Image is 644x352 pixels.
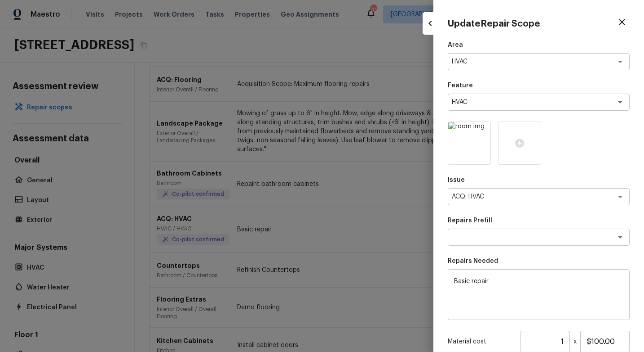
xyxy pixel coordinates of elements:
textarea: HVAC [452,98,600,107]
p: Area [448,41,630,50]
textarea: ACQ: HVAC [452,192,600,201]
p: Repairs Needed [448,257,630,266]
h4: Update Repair Scope [448,18,540,30]
img: room img [448,122,490,164]
button: Open [614,96,626,108]
button: Open [614,190,626,203]
button: Open [614,231,626,244]
p: Feature [448,81,630,90]
p: Issue [448,176,630,185]
button: Open [614,55,626,68]
textarea: Basic repair [454,277,623,313]
textarea: HVAC [452,57,600,66]
p: Material cost [448,337,517,346]
p: Repairs Prefill [448,216,630,225]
